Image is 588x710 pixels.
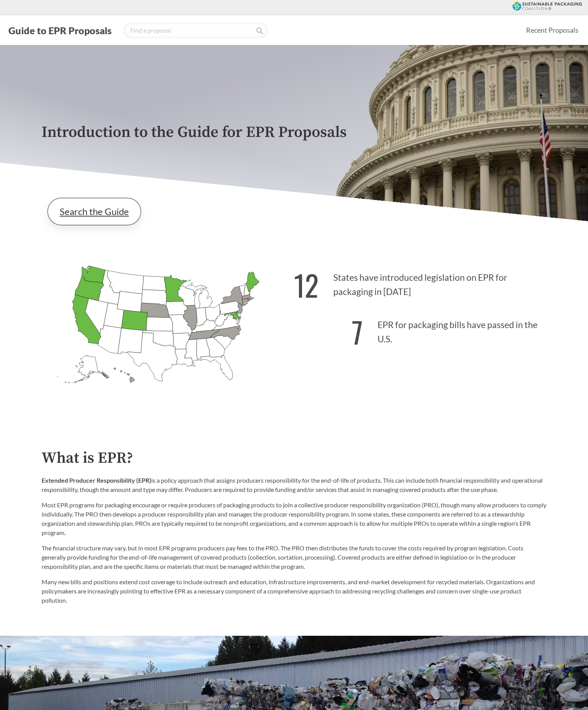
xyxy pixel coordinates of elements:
[42,450,546,467] h2: What is EPR?
[294,263,319,306] strong: 12
[352,310,363,353] strong: 7
[42,500,546,537] p: Most EPR programs for packaging encourage or require producers of packaging products to join a co...
[42,477,151,484] strong: Extended Producer Responsibility (EPR)
[42,543,546,571] p: The financial structure may vary, but in most EPR programs producers pay fees to the PRO. The PRO...
[42,476,546,494] p: is a policy approach that assigns producers responsibility for the end-of-life of products. This ...
[6,24,114,37] button: Guide to EPR Proposals
[294,306,546,353] p: EPR for packaging bills have passed in the U.S.
[523,22,582,39] a: Recent Proposals
[42,577,546,605] p: Many new bills and positions extend cost coverage to include outreach and education, infrastructu...
[124,23,268,38] input: Find a proposal
[294,259,546,306] p: States have introduced legislation on EPR for packaging in [DATE]
[42,124,546,141] p: Introduction to the Guide for EPR Proposals
[48,198,141,225] a: Search the Guide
